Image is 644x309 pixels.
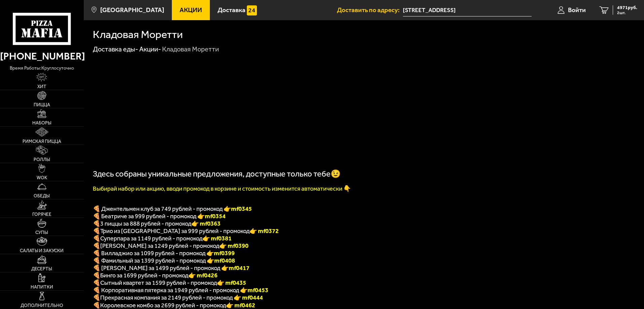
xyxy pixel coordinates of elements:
b: mf0408 [214,257,235,264]
span: [PERSON_NAME] за 1249 рублей - промокод [100,242,219,249]
b: 👉 mf0426 [188,272,218,279]
span: Супы [35,230,48,235]
span: WOK [37,176,47,180]
span: Пицца [34,103,50,107]
a: Акции- [139,45,161,53]
span: 🍕 Вилладжио за 1099 рублей - промокод 👉 [93,249,235,257]
span: Акции [180,7,202,13]
span: Напитки [31,285,53,289]
span: Десерты [31,267,52,271]
span: Наборы [32,121,51,125]
div: Кладовая Моретти [162,45,219,54]
span: 3 пиццы за 888 рублей - промокод [100,220,191,227]
span: Сытный квартет за 1599 рублей - промокод [100,279,217,286]
font: 👉 mf0462 [226,302,255,309]
span: 🍕 Фамильный за 1399 рублей - промокод 👉 [93,257,235,264]
span: 4971 руб. [617,5,637,10]
b: mf0354 [205,213,226,220]
span: Обеды [34,194,50,198]
span: Доставить по адресу: [337,7,403,13]
font: 🍕 [93,220,100,227]
input: Ваш адрес доставки [403,4,532,16]
span: Римская пицца [23,139,61,144]
font: 🍕 [93,294,100,301]
font: 👉 mf0372 [250,227,279,235]
img: 15daf4d41897b9f0e9f617042186c801.svg [247,5,257,15]
a: Доставка еды- [93,45,138,53]
span: 🍕 Беатриче за 999 рублей - промокод 👉 [93,213,226,220]
span: Королевское комбо за 2699 рублей - промокод [100,302,226,309]
span: 2 шт. [617,11,637,15]
span: Трио из [GEOGRAPHIC_DATA] за 999 рублей - промокод [100,227,250,235]
font: Выбирай набор или акцию, вводи промокод в корзине и стоимость изменится автоматически 👇 [93,185,351,192]
font: 🍕 [93,227,100,235]
b: 🍕 [93,279,100,286]
font: 👉 mf0381 [202,235,232,242]
b: mf0345 [231,205,252,213]
span: 🍕 [PERSON_NAME] за 1499 рублей - промокод 👉 [93,264,250,272]
span: Салаты и закуски [20,248,64,253]
font: 👉 mf0444 [234,294,263,301]
b: 🍕 [93,272,100,279]
font: 🍕 [93,235,100,242]
b: 👉 mf0435 [217,279,246,286]
span: Пушкинский район, посёлок Шушары, Петербургское шоссе, 64к1 [403,4,532,16]
span: 🍕 Джентельмен клуб за 749 рублей - промокод 👉 [93,205,252,213]
b: mf0453 [248,286,268,294]
font: 👉 mf0363 [191,220,221,227]
span: Горячее [32,212,51,217]
span: Суперпара за 1149 рублей - промокод [100,235,202,242]
span: Прекрасная компания за 2149 рублей - промокод [100,294,234,301]
span: Дополнительно [21,303,63,308]
b: mf0399 [214,249,235,257]
span: Войти [568,7,586,13]
span: Доставка [218,7,245,13]
span: Роллы [34,157,50,162]
font: 🍕 [93,302,100,309]
span: Хит [37,84,46,89]
span: 🍕 Корпоративная пятерка за 1949 рублей - промокод 👉 [93,286,268,294]
b: 👉 mf0390 [219,242,249,249]
b: 🍕 [93,242,100,249]
h1: Кладовая Моретти [93,29,183,40]
span: Бинго за 1699 рублей - промокод [100,272,188,279]
span: [GEOGRAPHIC_DATA] [100,7,164,13]
b: mf0417 [229,264,250,272]
span: Здесь собраны уникальные предложения, доступные только тебе😉 [93,169,341,179]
